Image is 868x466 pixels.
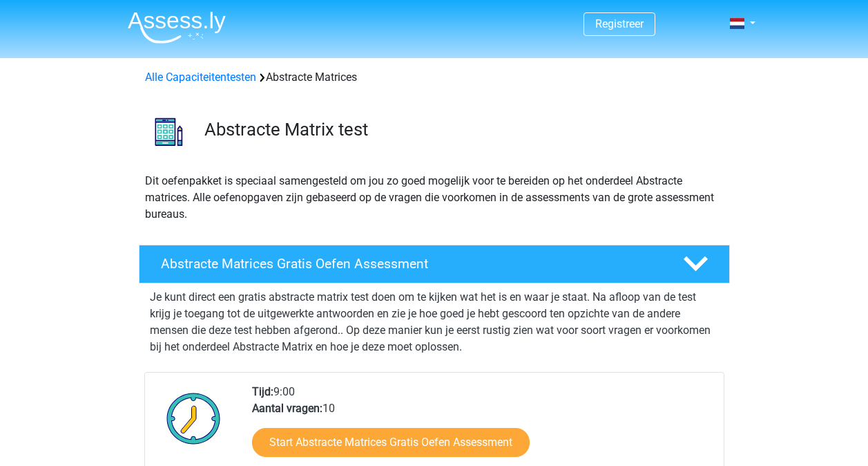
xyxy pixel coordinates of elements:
[159,384,229,453] img: Klok
[595,17,644,30] a: Registreer
[252,402,322,415] b: Aantal vragen:
[145,173,724,223] p: Dit oefenpakket is speciaal samengesteld om jou zo goed mogelijk voor te bereiden op het onderdee...
[161,256,661,272] h4: Abstracte Matrices Gratis Oefen Assessment
[150,289,719,355] p: Je kunt direct een gratis abstracte matrix test doen om te kijken wat het is en waar je staat. Na...
[252,385,273,398] b: Tijd:
[139,69,729,86] div: Abstracte Matrices
[204,119,719,140] h3: Abstracte Matrix test
[145,71,256,84] a: Alle Capaciteitentesten
[128,11,226,44] img: Assessly
[133,245,735,283] a: Abstracte Matrices Gratis Oefen Assessment
[139,102,198,161] img: abstracte matrices
[252,428,530,457] a: Start Abstracte Matrices Gratis Oefen Assessment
